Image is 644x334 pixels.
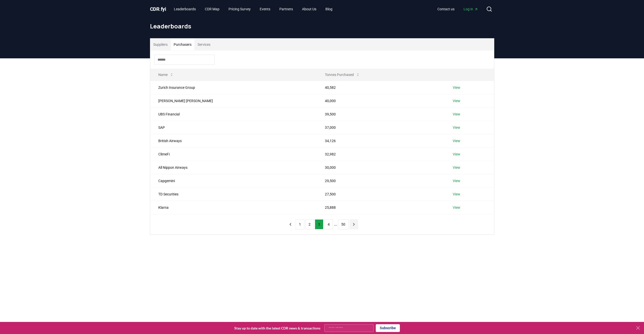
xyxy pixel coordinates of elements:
[324,219,333,229] button: 4
[453,178,460,183] a: View
[224,5,255,14] a: Pricing Survey
[170,5,200,14] a: Leaderboards
[338,219,349,229] button: 50
[296,219,304,229] button: 1
[150,201,317,214] td: Klarna
[159,6,161,12] span: .
[150,22,494,30] h1: Leaderboards
[150,6,166,12] span: CDR fyi
[453,152,460,157] a: View
[453,112,460,117] a: View
[453,205,460,210] a: View
[433,5,459,14] a: Contact us
[334,221,337,227] li: ...
[317,147,445,161] td: 32,982
[350,219,358,229] button: next page
[321,70,364,80] button: Tonnes Purchased
[150,147,317,161] td: ClimeFi
[150,94,317,107] td: [PERSON_NAME] [PERSON_NAME]
[453,98,460,103] a: View
[464,7,478,12] span: Log in
[298,5,320,14] a: About Us
[286,219,295,229] button: previous page
[150,6,166,13] a: CDR.fyi
[256,5,274,14] a: Events
[317,121,445,134] td: 37,000
[305,219,314,229] button: 2
[453,138,460,143] a: View
[150,38,171,51] button: Suppliers
[170,5,336,14] nav: Main
[275,5,297,14] a: Partners
[195,38,213,51] button: Services
[317,187,445,201] td: 27,500
[453,192,460,197] a: View
[317,174,445,187] td: 29,500
[317,107,445,121] td: 39,500
[433,5,482,14] nav: Main
[150,174,317,187] td: Capgemini
[150,81,317,94] td: Zurich Insurance Group
[453,125,460,130] a: View
[150,161,317,174] td: All Nippon Airways
[321,5,336,14] a: Blog
[171,38,195,51] button: Purchasers
[150,187,317,201] td: TD Securities
[317,94,445,107] td: 40,000
[317,201,445,214] td: 25,888
[317,161,445,174] td: 30,000
[150,134,317,147] td: British Airways
[150,121,317,134] td: SAP
[317,81,445,94] td: 40,582
[317,134,445,147] td: 34,126
[150,107,317,121] td: UBS Financial
[201,5,223,14] a: CDR Map
[453,165,460,170] a: View
[315,219,323,229] button: 3
[453,85,460,90] a: View
[460,5,482,14] a: Log in
[154,70,178,80] button: Name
